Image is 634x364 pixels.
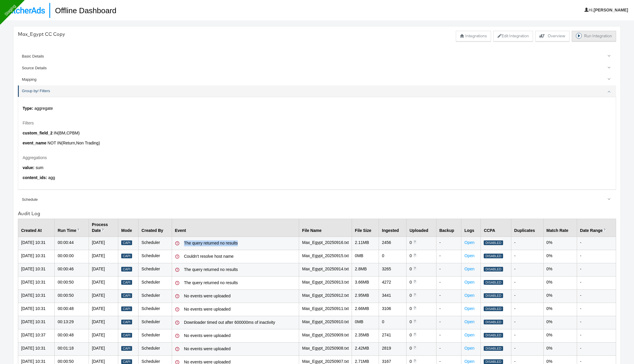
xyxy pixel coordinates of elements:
[543,316,577,329] td: 0%
[407,276,436,289] td: 0
[18,250,55,263] td: [DATE] 10:31
[511,329,543,342] td: -
[352,250,379,263] td: 0 MB
[49,3,116,18] h1: Offline Dashboard
[18,219,55,237] th: Created At
[464,306,474,311] a: Open
[55,316,89,329] td: 00:13:29
[352,276,379,289] td: 3.66 MB
[484,293,503,298] div: Disabled
[577,263,616,276] td: -
[511,237,543,250] td: -
[456,31,491,41] button: Integrations
[299,329,352,342] td: Max_Egypt_20250909.txt
[22,88,613,94] div: Group by/ Filters
[18,31,65,38] div: Max_Egypt CC Copy
[407,303,436,316] td: 0
[352,316,379,329] td: 0 MB
[511,303,543,316] td: -
[436,289,461,303] td: -
[379,342,407,355] td: 2819
[464,359,474,364] a: Open
[139,342,172,355] td: Scheduler
[464,253,474,258] a: Open
[464,346,474,350] a: Open
[299,289,352,303] td: Max_Egypt_20250912.txt
[299,276,352,289] td: Max_Egypt_20250913.txt
[18,303,55,316] td: [DATE] 10:31
[172,219,299,237] th: Event
[18,194,616,205] a: Schedule
[352,303,379,316] td: 2.66 MB
[407,263,436,276] td: 0
[407,316,436,329] td: 0
[184,320,296,326] div: Downloader timed out after 600000ms of inactivity
[379,250,407,263] td: 0
[23,175,47,180] strong: content_ids :
[436,316,461,329] td: -
[481,219,511,237] th: CCPA
[484,267,503,272] div: Disabled
[493,31,533,41] button: Edit Integration
[352,289,379,303] td: 2.95 MB
[18,289,55,303] td: [DATE] 10:31
[18,210,616,217] div: Audit Log
[121,240,132,245] div: Capi
[4,7,45,14] img: StitcherAds
[22,77,613,82] div: Mapping
[464,240,474,245] a: Open
[184,267,296,273] div: The query returned no results
[543,276,577,289] td: 0%
[139,316,172,329] td: Scheduler
[379,316,407,329] td: 0
[407,329,436,342] td: 0
[89,276,118,289] td: [DATE]
[577,329,616,342] td: -
[18,316,55,329] td: [DATE] 10:31
[407,342,436,355] td: 0
[464,280,474,284] a: Open
[18,97,616,189] div: Group by/ Filters
[184,306,296,312] div: No events were uploaded
[379,263,407,276] td: 3265
[55,329,89,342] td: 00:00:48
[511,263,543,276] td: -
[139,329,172,342] td: Scheduler
[22,54,613,59] div: Basic Details
[464,267,474,271] a: Open
[23,106,611,112] p: aggregate
[184,293,296,299] div: No events were uploaded
[18,342,55,355] td: [DATE] 10:31
[511,316,543,329] td: -
[577,250,616,263] td: -
[299,237,352,250] td: Max_Egypt_20250916.txt
[436,219,461,237] th: Backup
[436,276,461,289] td: -
[464,333,474,337] a: Open
[139,237,172,250] td: Scheduler
[121,280,132,285] div: Capi
[484,333,503,338] div: Disabled
[22,197,613,203] div: Schedule
[118,219,139,237] th: Mode
[55,250,89,263] td: 00:00:00
[299,263,352,276] td: Max_Egypt_20250914.txt
[121,320,132,325] div: Capi
[407,237,436,250] td: 0
[139,276,172,289] td: Scheduler
[18,51,616,62] a: Basic Details
[511,342,543,355] td: -
[18,263,55,276] td: [DATE] 10:31
[299,316,352,329] td: Max_Egypt_20250910.txt
[352,342,379,355] td: 2.42 MB
[535,31,569,41] button: Overview
[577,303,616,316] td: -
[89,329,118,342] td: [DATE]
[23,165,34,170] strong: value :
[436,263,461,276] td: -
[121,254,132,259] div: Capi
[23,175,611,181] p: agg
[23,130,611,136] p: IN ( BM,CPBM )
